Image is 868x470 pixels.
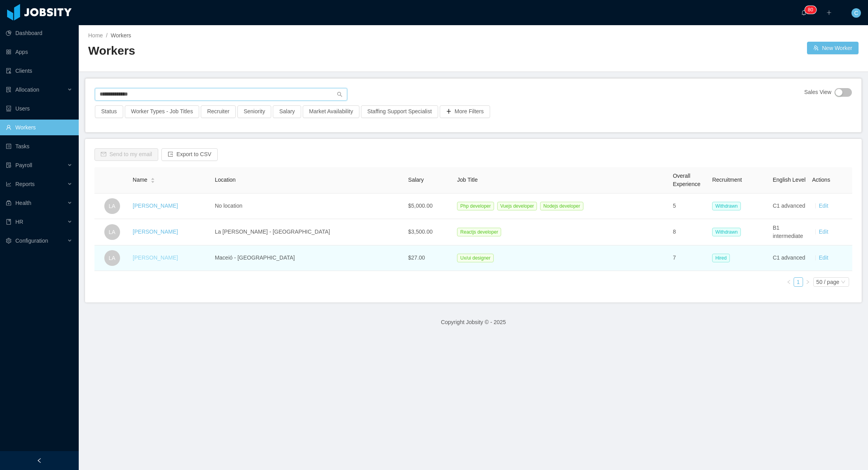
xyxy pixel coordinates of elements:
td: La [PERSON_NAME] - [GEOGRAPHIC_DATA] [212,219,405,245]
div: 50 / page [816,278,839,286]
td: B1 intermediate [770,219,809,245]
a: icon: pie-chartDashboard [6,25,72,41]
i: icon: plus [826,10,832,15]
span: English Level [773,177,805,183]
a: Home [88,32,103,39]
span: $3,500.00 [408,229,433,235]
li: Next Page [803,277,812,287]
td: 7 [670,245,709,271]
span: Overall Experience [673,173,700,187]
i: icon: book [6,219,11,225]
span: Php developer [457,202,494,210]
span: C [854,8,858,18]
span: Nodejs developer [540,202,583,210]
span: Job Title [457,177,477,183]
span: Hired [712,254,730,262]
span: Reports [15,181,35,187]
li: Previous Page [784,277,794,287]
i: icon: search [337,92,342,97]
a: Withdrawn [712,203,744,209]
a: icon: auditClients [6,63,72,79]
i: icon: right [805,280,810,284]
footer: Copyright Jobsity © - 2025 [79,309,868,336]
span: Actions [812,177,830,183]
span: Configuration [15,238,48,244]
div: Sort [150,177,155,182]
span: Reactjs developer [457,228,501,236]
a: Withdrawn [712,229,744,235]
td: 8 [670,219,709,245]
a: icon: userWorkers [6,120,72,135]
li: 1 [794,277,803,287]
a: icon: robotUsers [6,101,72,116]
i: icon: bell [801,10,807,15]
button: Recruiter [201,105,236,118]
span: LA [109,224,115,240]
button: icon: usergroup-addNew Worker [807,42,859,54]
span: LA [109,250,115,266]
i: icon: down [841,280,846,285]
span: $5,000.00 [408,203,433,209]
a: [PERSON_NAME] [133,229,178,235]
p: 8 [808,6,811,14]
span: Workers [111,32,131,39]
a: icon: appstoreApps [6,44,72,60]
span: Withdrawn [712,202,741,210]
i: icon: caret-up [151,177,155,179]
button: icon: exportExport to CSV [161,148,218,161]
a: 1 [794,278,803,286]
i: icon: file-protect [6,162,11,168]
button: Salary [273,105,301,118]
span: Location [215,177,236,183]
a: Edit [819,203,828,209]
button: Worker Types - Job Titles [125,105,199,118]
i: icon: medicine-box [6,200,11,206]
i: icon: caret-down [151,180,155,182]
button: Staffing Support Specialist [361,105,438,118]
h2: Workers [88,43,474,59]
span: $27.00 [408,254,425,261]
span: Salary [408,177,424,183]
span: LA [109,198,115,214]
span: Health [15,200,31,206]
td: No location [212,194,405,219]
a: Edit [819,254,828,261]
button: Seniority [237,105,271,118]
td: C1 advanced [770,245,809,271]
p: 0 [811,6,813,14]
button: Status [95,105,123,118]
span: Name [133,176,147,184]
i: icon: setting [6,238,11,243]
a: icon: profileTasks [6,138,72,154]
span: Sales View [804,88,831,97]
td: Maceió - [GEOGRAPHIC_DATA] [212,245,405,271]
span: HR [15,219,23,225]
span: Payroll [15,162,32,168]
i: icon: line-chart [6,181,11,187]
td: 5 [670,194,709,219]
a: Hired [712,254,733,261]
span: Allocation [15,87,39,93]
button: icon: plusMore Filters [440,105,490,118]
sup: 80 [805,6,816,14]
i: icon: left [787,280,791,284]
a: [PERSON_NAME] [133,254,178,261]
a: Edit [819,229,828,235]
button: Market Availability [303,105,359,118]
span: Withdrawn [712,228,741,236]
span: Recruitment [712,177,742,183]
span: Vuejs developer [497,202,537,210]
td: C1 advanced [770,194,809,219]
a: [PERSON_NAME] [133,203,178,209]
i: icon: solution [6,87,11,92]
span: / [106,32,107,39]
span: Ux/ui designer [457,254,494,262]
